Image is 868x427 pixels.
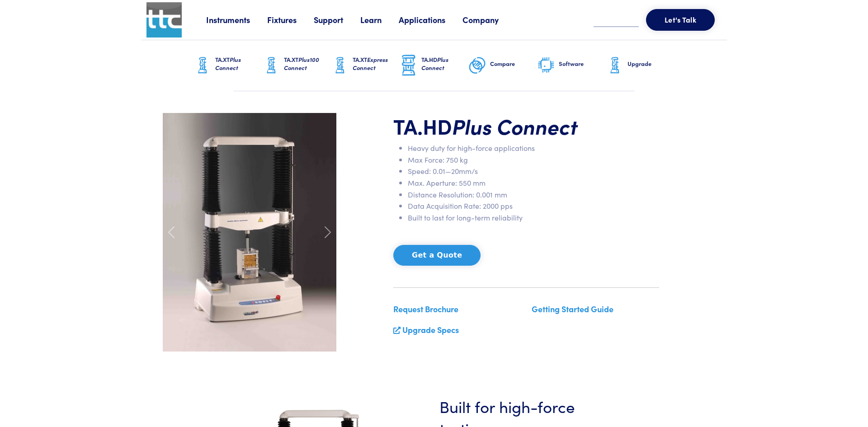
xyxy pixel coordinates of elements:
[452,111,578,140] span: Plus Connect
[462,14,516,25] a: Company
[393,303,458,314] a: Request Brochure
[402,324,459,335] a: Upgrade Specs
[146,2,182,38] img: ttc_logo_1x1_v1.0.png
[267,14,314,25] a: Fixtures
[606,54,624,77] img: ta-xt-graphic.png
[262,40,331,91] a: TA.XTPlus100 Connect
[314,14,360,25] a: Support
[490,60,537,68] h6: Compare
[400,54,418,77] img: ta-hd-graphic.png
[284,55,319,72] span: Plus100 Connect
[193,40,262,91] a: TA.XTPlus Connect
[646,9,715,31] button: Let's Talk
[537,40,606,91] a: Software
[606,40,675,91] a: Upgrade
[421,55,448,72] span: Plus Connect
[353,55,388,72] span: Express Connect
[468,54,486,77] img: compare-graphic.png
[468,40,537,91] a: Compare
[353,56,400,72] h6: TA.XT
[532,303,613,314] a: Getting Started Guide
[331,54,349,77] img: ta-xt-graphic.png
[408,212,659,224] li: Built to last for long-term reliability
[262,54,280,77] img: ta-xt-graphic.png
[215,56,262,72] h6: TA.XT
[163,113,336,352] img: carousel-ta-hd-plus-ottawa.jpg
[193,54,212,77] img: ta-xt-graphic.png
[408,154,659,166] li: Max Force: 750 kg
[408,189,659,201] li: Distance Resolution: 0.001 mm
[408,165,659,177] li: Speed: 0.01—20mm/s
[559,60,606,68] h6: Software
[400,40,468,91] a: TA.HDPlus Connect
[360,14,399,25] a: Learn
[206,14,267,25] a: Instruments
[331,40,400,91] a: TA.XTExpress Connect
[537,56,555,75] img: software-graphic.png
[421,56,468,72] h6: TA.HD
[284,56,331,72] h6: TA.XT
[408,200,659,212] li: Data Acquisition Rate: 2000 pps
[399,14,462,25] a: Applications
[408,177,659,189] li: Max. Aperture: 550 mm
[627,60,675,68] h6: Upgrade
[393,245,481,266] button: Get a Quote
[215,55,241,72] span: Plus Connect
[408,142,659,154] li: Heavy duty for high-force applications
[393,113,659,139] h1: TA.HD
